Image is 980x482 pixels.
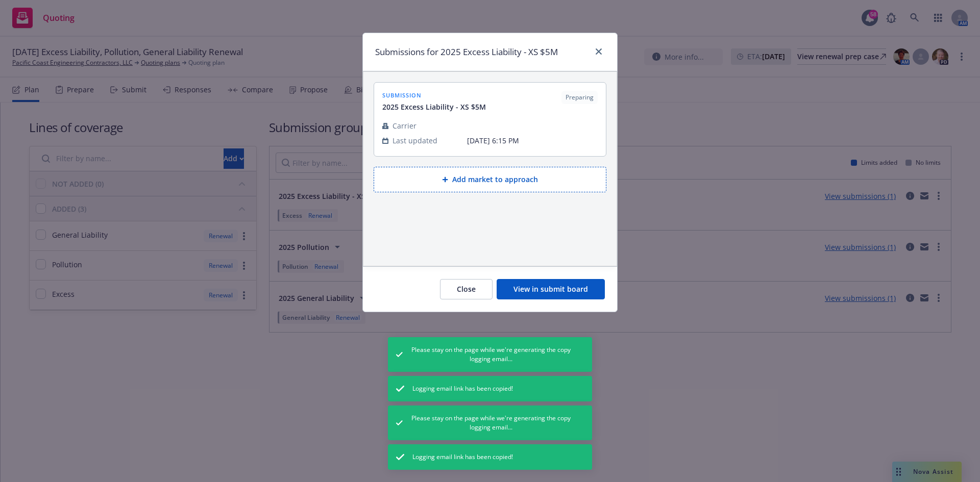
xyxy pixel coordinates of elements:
button: Close [440,279,493,299]
h1: Submissions for 2025 Excess Liability - XS $5M [375,45,558,59]
a: close [593,45,605,58]
button: View in submit board [497,279,605,299]
span: 2025 Excess Liability - XS $5M [382,102,486,112]
span: Preparing [566,93,594,102]
span: Last updated [393,135,437,146]
span: Please stay on the page while we're generating the copy logging email... [411,414,572,432]
button: Add market to approach [374,167,606,192]
span: [DATE] 6:15 PM [467,135,598,146]
span: Carrier [393,120,416,131]
span: Please stay on the page while we're generating the copy logging email... [411,345,572,364]
span: Logging email link has been copied! [412,384,513,393]
span: Logging email link has been copied! [412,452,513,462]
span: submission [382,91,486,99]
